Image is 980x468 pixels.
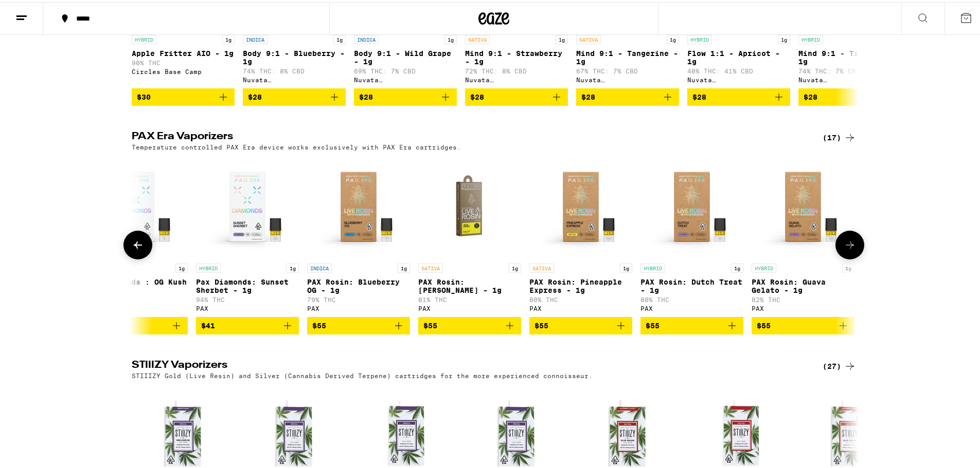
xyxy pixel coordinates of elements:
a: Open page for PAX Rosin: Guava Gelato - 1g from PAX [752,154,854,315]
p: Body 9:1 - Wild Grape - 1g [354,47,457,64]
img: PAX - PAX Rosin: Dutch Treat - 1g [640,154,743,256]
p: 1g [398,261,410,271]
p: PAX Rosin: Dutch Treat - 1g [640,276,743,292]
a: Open page for Pax Diamonds: Sunset Sherbet - 1g from PAX [196,154,299,315]
p: Body 9:1 - Blueberry - 1g [243,47,346,64]
p: HYBRID [752,261,776,271]
p: 1g [222,33,235,42]
button: Add to bag [85,315,188,332]
p: Mind 9:1 - Tangerine - 1g [576,47,679,64]
p: Pax Diamonds: Sunset Sherbet - 1g [196,276,299,292]
p: INDICA [243,33,268,42]
a: Open page for PAX Rosin: Pineapple Express - 1g from PAX [529,154,632,315]
p: 69% THC: 7% CBD [354,66,457,72]
div: Nuvata ([GEOGRAPHIC_DATA]) [687,74,790,81]
p: 74% THC: 8% CBD [243,66,346,72]
p: HYBRID [640,261,665,271]
p: Pax Diamonds : OG Kush - 1g [85,276,188,292]
p: 93% THC [85,294,188,301]
p: 1g [333,33,346,42]
p: 67% THC: 7% CBD [576,66,679,72]
button: Add to bag [243,86,346,104]
p: 1g [556,33,568,42]
p: 1g [287,261,299,271]
p: SATIVA [465,33,490,42]
a: (27) [823,358,856,370]
button: Add to bag [752,315,854,332]
img: PAX - PAX Rosin: Pineapple Express - 1g [529,154,632,256]
div: PAX [307,303,410,310]
p: 1g [778,33,790,42]
p: Mind 9:1 - Tropical - 1g [798,47,901,64]
p: 81% THC [418,294,521,301]
div: PAX [85,303,188,310]
p: 80% THC [640,294,743,301]
span: $55 [423,320,437,328]
p: Mind 9:1 - Strawberry - 1g [465,47,568,64]
button: Add to bag [798,86,901,104]
p: 1g [509,261,521,271]
img: PAX - PAX Rosin: Guava Gelato - 1g [752,154,854,256]
p: 1g [731,261,743,271]
div: PAX [529,303,632,310]
p: 90% THC [132,58,235,64]
p: 74% THC: 7% CBD [798,66,901,72]
button: Add to bag [132,86,235,104]
a: Open page for PAX Rosin: Dutch Treat - 1g from PAX [640,154,743,315]
p: 40% THC: 41% CBD [687,66,790,72]
span: $28 [470,91,484,99]
p: 1g [444,33,457,42]
span: $55 [757,320,771,328]
img: PAX - Pax Diamonds: Sunset Sherbet - 1g [196,154,299,256]
p: 1g [842,261,854,271]
a: Open page for Pax Diamonds : OG Kush - 1g from PAX [85,154,188,315]
button: Add to bag [465,86,568,104]
p: INDICA [307,261,332,271]
p: 79% THC [307,294,410,301]
a: Open page for PAX Rosin: Jack Herer - 1g from PAX [418,154,521,315]
p: 80% THC [529,294,632,301]
p: 1g [175,261,188,271]
button: Add to bag [354,86,457,104]
button: Add to bag [640,315,743,332]
p: 1g [620,261,632,271]
span: Hi. Need any help? [6,7,74,15]
img: PAX - PAX Rosin: Jack Herer - 1g [418,154,521,256]
span: $28 [359,91,373,99]
p: SATIVA [576,33,601,42]
p: Flow 1:1 - Apricot - 1g [687,47,790,64]
button: Add to bag [687,86,790,104]
p: SATIVA [529,261,554,271]
p: SATIVA [418,261,443,271]
p: PAX Rosin: [PERSON_NAME] - 1g [418,276,521,292]
div: Nuvata ([GEOGRAPHIC_DATA]) [798,74,901,81]
div: PAX [640,303,743,310]
span: $28 [692,91,706,99]
div: PAX [752,303,854,310]
button: Add to bag [196,315,299,332]
p: Temperature controlled PAX Era device works exclusively with PAX Era cartridges. [132,142,461,148]
span: $28 [804,91,817,99]
span: $30 [137,91,151,99]
div: Circles Base Camp [132,66,235,73]
div: Nuvata ([GEOGRAPHIC_DATA]) [243,74,346,81]
h2: PAX Era Vaporizers [132,129,806,142]
p: HYBRID [196,261,221,271]
div: PAX [418,303,521,310]
p: HYBRID [687,33,712,42]
div: Nuvata ([GEOGRAPHIC_DATA]) [465,74,568,81]
p: PAX Rosin: Guava Gelato - 1g [752,276,854,292]
span: $55 [646,320,660,328]
span: $55 [534,320,548,328]
button: Add to bag [529,315,632,332]
h2: STIIIZY Vaporizers [132,358,806,370]
div: PAX [196,303,299,310]
p: HYBRID [798,33,823,42]
span: $41 [201,320,215,328]
p: 82% THC [752,294,854,301]
p: PAX Rosin: Pineapple Express - 1g [529,276,632,292]
a: (17) [823,129,856,142]
div: Nuvata ([GEOGRAPHIC_DATA]) [576,74,679,81]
